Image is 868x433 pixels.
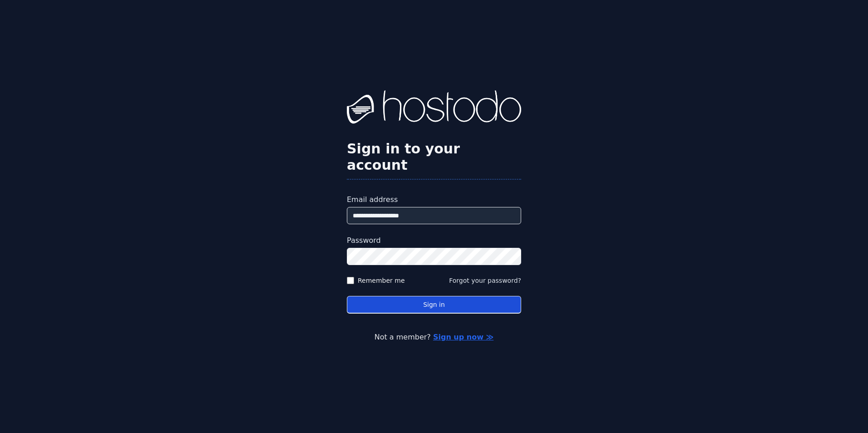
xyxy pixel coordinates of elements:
[449,276,521,285] button: Forgot your password?
[347,141,521,173] h2: Sign in to your account
[347,90,521,127] img: Hostodo
[347,296,521,314] button: Sign in
[358,276,405,285] label: Remember me
[347,194,521,205] label: Email address
[433,333,493,341] a: Sign up now ≫
[347,235,521,246] label: Password
[44,332,824,343] p: Not a member?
